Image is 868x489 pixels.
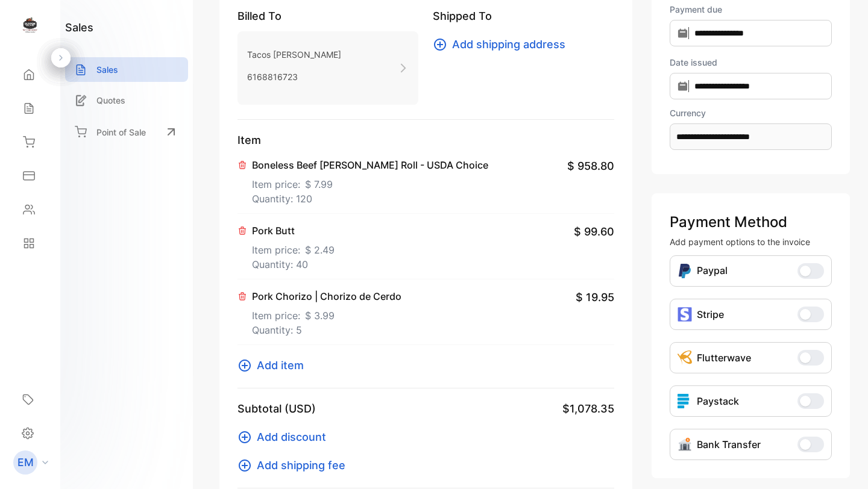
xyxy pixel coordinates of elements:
label: Payment due [670,3,832,16]
span: $ 2.49 [305,243,335,257]
p: Quantity: 120 [252,192,488,206]
p: Subtotal (USD) [237,400,316,417]
span: Add item [257,357,304,373]
p: Point of Sale [96,126,146,139]
p: Flutterwave [697,350,751,365]
p: Boneless Beef [PERSON_NAME] Roll - USDA Choice [252,158,488,172]
p: Bank Transfer [697,437,761,452]
p: Add payment options to the invoice [670,235,832,248]
img: Icon [678,437,692,452]
img: icon [678,307,692,322]
p: Item price: [252,172,488,192]
p: Pork Butt [252,223,335,238]
a: Point of Sale [65,119,188,145]
img: logo [21,16,39,34]
p: Shipped To [433,8,614,24]
span: $ 19.95 [576,289,614,305]
p: Item [237,132,614,148]
span: $ 958.80 [567,158,614,174]
img: icon [678,394,692,408]
p: Item price: [252,238,335,257]
p: Pork Chorizo | Chorizo de Cerdo [252,289,401,304]
p: Tacos [PERSON_NAME] [247,46,341,63]
h1: sales [65,19,93,36]
p: Quotes [96,94,125,107]
p: Quantity: 5 [252,323,401,337]
button: Add discount [237,429,333,445]
button: Add item [237,357,311,373]
p: EM [17,455,34,470]
span: Add shipping address [452,36,565,52]
p: Billed To [237,8,418,24]
img: Icon [678,350,692,365]
div: New messages notification [34,2,49,16]
img: Icon [678,263,692,279]
p: Quantity: 40 [252,257,335,272]
a: Sales [65,57,188,82]
p: Paystack [697,394,739,408]
p: Paypal [697,263,728,279]
span: $ 3.99 [305,308,335,323]
p: Stripe [697,307,724,322]
span: $1,078.35 [562,400,614,417]
span: $ 99.60 [574,223,614,240]
button: Add shipping address [433,36,573,52]
button: Open LiveChat chat widget [10,5,46,41]
span: Add shipping fee [257,457,345,473]
a: Quotes [65,88,188,113]
p: 6168816723 [247,68,341,86]
span: $ 7.99 [305,177,333,192]
span: Add discount [257,429,326,445]
p: Sales [96,63,118,76]
label: Date issued [670,56,832,69]
button: Add shipping fee [237,457,353,473]
p: Item price: [252,304,401,323]
p: Payment Method [670,211,832,233]
label: Currency [670,107,832,119]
